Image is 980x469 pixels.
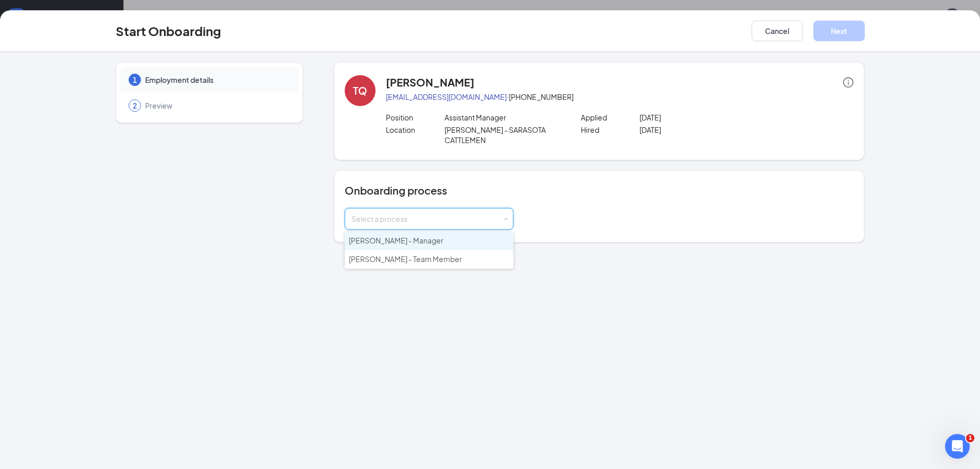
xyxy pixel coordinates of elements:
[966,434,974,442] span: 1
[145,100,288,111] span: Preview
[639,125,756,135] p: [DATE]
[353,83,367,98] div: TQ
[345,183,853,198] h4: Onboarding process
[349,254,462,264] span: [PERSON_NAME] - Team Member
[386,75,474,90] h4: [PERSON_NAME]
[349,236,443,245] span: [PERSON_NAME] - Manager
[133,100,137,111] span: 2
[386,125,444,135] p: Location
[813,21,865,41] button: Next
[386,92,853,102] p: · [PHONE_NUMBER]
[843,77,853,88] span: info-circle
[581,125,639,135] p: Hired
[116,22,221,40] h3: Start Onboarding
[386,112,444,123] p: Position
[581,112,639,123] p: Applied
[639,112,756,123] p: [DATE]
[386,92,507,101] a: [EMAIL_ADDRESS][DOMAIN_NAME]
[444,125,561,145] p: [PERSON_NAME] - SARASOTA CATTLEMEN
[945,434,970,459] iframe: Intercom live chat
[133,75,137,85] span: 1
[145,75,288,85] span: Employment details
[752,21,803,41] button: Cancel
[444,112,561,123] p: Assistant Manager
